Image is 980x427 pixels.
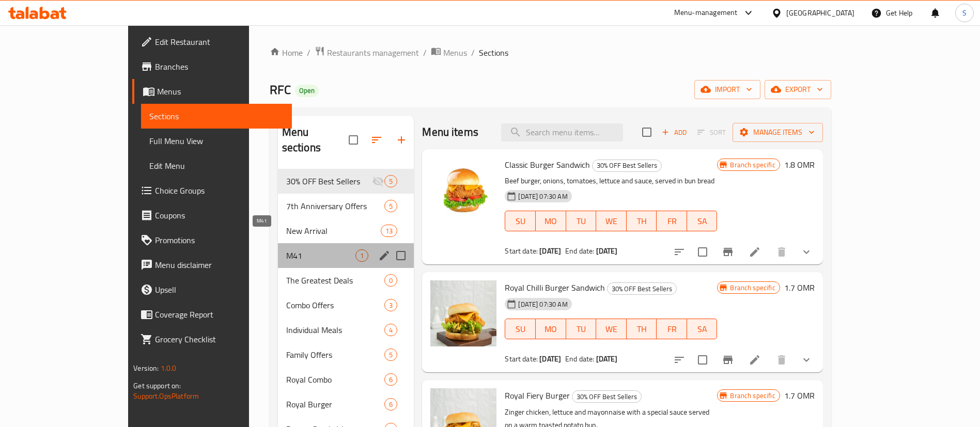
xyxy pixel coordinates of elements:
[431,46,467,59] a: Menus
[278,243,414,268] div: M411edit
[691,124,733,140] span: Select section first
[600,322,623,337] span: WE
[536,211,566,231] button: MO
[514,299,571,309] span: [DATE] 07:30 AM
[372,175,384,187] svg: Inactive section
[381,226,397,236] span: 13
[356,251,368,261] span: 1
[505,157,590,172] span: Classic Burger Sandwich
[784,157,815,172] h6: 1.8 OMR
[765,80,831,99] button: export
[286,373,385,386] span: Royal Combo
[155,308,284,321] span: Coverage Report
[286,274,385,287] div: The Greatest Deals
[631,322,653,337] span: TH
[385,276,397,286] span: 0
[505,244,538,258] span: Start date:
[667,347,692,372] button: sort-choices
[384,373,397,386] div: items
[149,110,284,122] span: Sections
[501,123,623,141] input: search
[286,349,385,361] div: Family Offers
[657,319,687,339] button: FR
[132,277,292,302] a: Upsell
[133,389,199,403] a: Support.OpsPlatform
[155,184,284,197] span: Choice Groups
[161,361,177,375] span: 1.0.0
[132,178,292,203] a: Choice Groups
[155,259,284,271] span: Menu disclaimer
[343,129,364,151] span: Select all sections
[565,352,594,366] span: End date:
[278,367,414,392] div: Royal Combo6
[286,249,356,262] span: M41
[286,200,385,212] div: 7th Anniversary Offers
[384,398,397,410] div: items
[149,135,284,147] span: Full Menu View
[715,240,740,264] button: Branch-specific-item
[691,214,713,229] span: SA
[286,225,381,237] span: New Arrival
[726,391,779,401] span: Branch specific
[539,244,561,258] b: [DATE]
[572,391,641,403] span: 30% OFF Best Sellers
[631,214,653,229] span: TH
[661,322,683,337] span: FR
[149,160,284,172] span: Edit Menu
[539,352,561,366] b: [DATE]
[286,299,385,311] span: Combo Offers
[505,280,605,295] span: Royal Chilli Burger Sandwich
[384,200,397,212] div: items
[509,214,531,229] span: SU
[278,268,414,293] div: The Greatest Deals0
[307,46,310,59] li: /
[505,352,538,366] span: Start date:
[295,86,319,95] span: Open
[570,214,593,229] span: TU
[377,248,392,263] button: edit
[384,299,397,311] div: items
[536,319,566,339] button: MO
[636,121,658,143] span: Select section
[381,225,397,237] div: items
[364,128,389,152] span: Sort sections
[286,398,385,410] span: Royal Burger
[596,211,627,231] button: WE
[385,400,397,409] span: 6
[278,342,414,367] div: Family Offers5
[784,388,815,403] h6: 1.7 OMR
[627,211,657,231] button: TH
[384,324,397,336] div: items
[505,175,717,187] p: Beef burger, onions, tomatoes, lettuce and sauce, served in bun bread
[565,244,594,258] span: End date:
[132,29,292,54] a: Edit Restaurant
[715,347,740,372] button: Branch-specific-item
[692,241,713,263] span: Select to update
[155,333,284,345] span: Grocery Checklist
[385,177,397,186] span: 5
[327,46,419,59] span: Restaurants management
[572,390,642,403] div: 30% OFF Best Sellers
[278,194,414,218] div: 7th Anniversary Offers5
[155,283,284,296] span: Upsell
[596,319,627,339] button: WE
[155,234,284,246] span: Promotions
[384,349,397,361] div: items
[282,124,349,155] h2: Menu sections
[749,354,761,366] a: Edit menu item
[278,218,414,243] div: New Arrival13
[514,192,571,201] span: [DATE] 07:30 AM
[593,160,661,171] span: 30% OFF Best Sellers
[385,201,397,211] span: 5
[570,322,593,337] span: TU
[800,354,813,366] svg: Show Choices
[658,124,691,140] button: Add
[674,7,738,19] div: Menu-management
[505,319,535,339] button: SU
[132,203,292,228] a: Coupons
[773,83,823,96] span: export
[566,211,597,231] button: TU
